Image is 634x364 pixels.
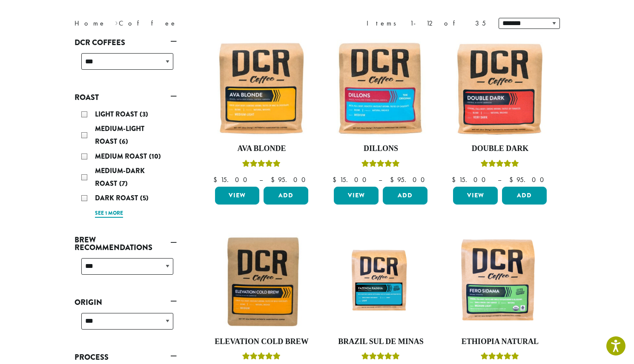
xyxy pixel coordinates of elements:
bdi: 15.00 [213,175,251,184]
span: Medium-Light Roast [95,124,144,146]
span: $ [509,175,516,184]
div: Origin [75,310,177,340]
a: View [334,187,379,205]
div: Roast [75,105,177,222]
div: Rated 5.00 out of 5 [242,159,281,171]
img: DCR-Fero-Sidama-Coffee-Bag-2019-300x300.png [451,233,549,330]
div: Rated 5.00 out of 5 [481,351,519,364]
bdi: 15.00 [452,175,490,184]
span: › [115,15,118,28]
h4: Elevation Cold Brew [213,337,311,347]
a: Roast [75,90,177,105]
button: Add [383,187,427,205]
div: Rated 5.00 out of 5 [361,159,400,171]
h4: Brazil Sul De Minas [332,337,430,347]
div: Rated 4.50 out of 5 [481,159,519,171]
div: DCR Coffees [75,50,177,80]
span: $ [390,175,397,184]
img: Ava-Blonde-12oz-1-300x300.jpg [212,40,310,137]
a: Origin [75,295,177,310]
a: Double DarkRated 4.50 out of 5 [451,40,549,183]
div: Items 1-12 of 35 [367,18,486,28]
bdi: 95.00 [509,175,548,184]
span: $ [333,175,340,184]
img: Dillons-12oz-300x300.jpg [332,40,430,137]
a: DillonsRated 5.00 out of 5 [332,40,430,183]
div: Brew Recommendations [75,255,177,285]
bdi: 15.00 [333,175,370,184]
a: View [215,187,260,205]
a: DCR Coffees [75,35,177,50]
span: (6) [119,136,128,146]
h4: Double Dark [451,144,549,154]
a: Brew Recommendations [75,233,177,255]
bdi: 95.00 [390,175,429,184]
span: Medium Roast [95,151,149,161]
a: See 1 more [95,209,123,218]
a: Ava BlondeRated 5.00 out of 5 [213,40,311,183]
div: Rated 5.00 out of 5 [361,351,400,364]
span: – [498,175,501,184]
nav: Breadcrumb [75,18,304,28]
span: $ [213,175,221,184]
bdi: 95.00 [271,175,310,184]
span: Light Roast [95,109,140,119]
img: Double-Dark-12oz-300x300.jpg [451,40,549,137]
span: (5) [140,193,149,203]
span: Dark Roast [95,193,140,203]
h4: Ethiopia Natural [451,337,549,347]
button: Add [502,187,547,205]
img: Elevation-Cold-Brew-300x300.jpg [212,233,310,330]
span: (7) [119,179,128,188]
span: $ [452,175,459,184]
div: Rated 5.00 out of 5 [242,351,281,364]
span: (10) [149,151,161,161]
h4: Ava Blonde [213,144,311,154]
button: Add [264,187,308,205]
span: – [379,175,382,184]
span: $ [271,175,278,184]
a: Home [75,19,106,28]
span: – [259,175,263,184]
a: View [453,187,498,205]
h4: Dillons [332,144,430,154]
img: Fazenda-Rainha_12oz_Mockup.jpg [332,245,430,318]
span: (3) [140,109,148,119]
span: Medium-Dark Roast [95,166,145,188]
